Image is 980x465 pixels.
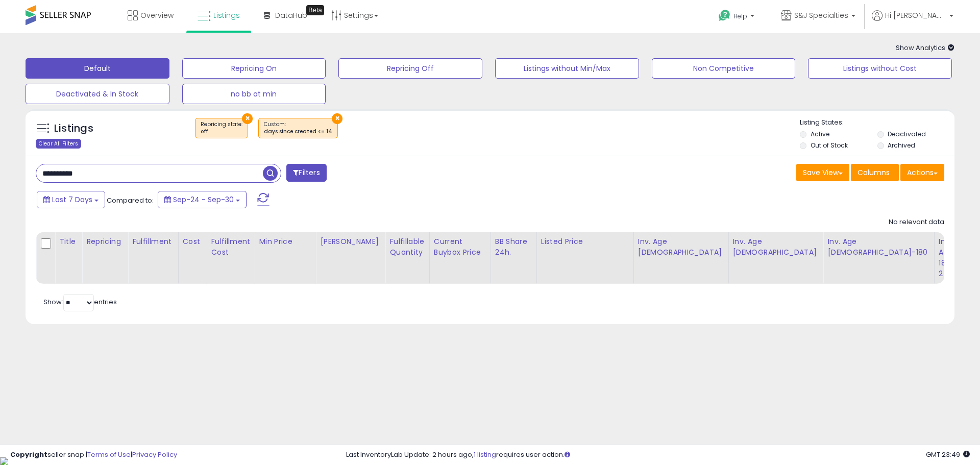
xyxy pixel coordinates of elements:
span: Help [733,12,747,20]
span: Custom: [264,120,332,136]
div: [PERSON_NAME] [320,236,381,247]
span: Sep-24 - Sep-30 [173,194,234,205]
div: Inv. Age [DEMOGRAPHIC_DATA]-180 [827,236,929,258]
div: seller snap | | [10,450,177,460]
span: Repricing state : [201,120,242,136]
button: Listings without Cost [808,58,952,79]
a: Help [710,2,765,33]
span: 2025-10-8 23:49 GMT [926,450,970,459]
button: no bb at min [182,84,326,104]
span: Last 7 Days [52,194,92,205]
div: Fulfillable Quantity [389,236,425,258]
span: Listings [213,10,240,20]
span: Show Analytics [896,43,954,53]
a: Hi [PERSON_NAME] [872,10,953,33]
div: Clear All Filters [36,139,81,149]
span: Hi [PERSON_NAME] [885,10,946,20]
h5: Listings [54,121,93,136]
p: Listing States: [800,118,954,128]
button: Last 7 Days [37,191,105,208]
button: Save View [796,164,849,181]
button: Listings without Min/Max [495,58,639,79]
label: Out of Stock [811,141,848,150]
span: Overview [140,10,174,20]
span: DataHub [275,10,307,20]
button: Actions [900,164,944,181]
span: S&J Specialties [794,10,848,20]
button: × [332,113,342,124]
div: Cost [183,236,203,247]
a: 1 listing [474,450,496,459]
div: off [201,128,242,135]
div: Inv. Age [DEMOGRAPHIC_DATA] [733,236,819,258]
span: Show: entries [43,297,117,307]
div: Fulfillment [132,236,174,247]
i: Get Help [718,9,731,22]
button: Repricing Off [338,58,482,79]
a: Privacy Policy [132,450,177,459]
div: Title [59,236,78,247]
div: Current Buybox Price [434,236,486,258]
div: days since created <= 14 [264,128,332,135]
button: Default [26,58,169,79]
div: Last InventoryLab Update: 2 hours ago, requires user action. [346,450,970,460]
button: Repricing On [182,58,326,79]
button: Columns [851,164,899,181]
button: Non Competitive [652,58,796,79]
div: No relevant data [889,217,944,227]
div: Fulfillment Cost [211,236,250,258]
button: Deactivated & In Stock [26,84,169,104]
div: Inv. Age 181-270 [939,236,966,279]
div: Tooltip anchor [306,5,324,15]
div: Min Price [259,236,311,247]
label: Archived [888,141,915,150]
label: Active [811,130,829,138]
span: Compared to: [107,195,154,205]
div: Listed Price [541,236,629,247]
span: Columns [857,167,890,178]
strong: Copyright [10,450,47,459]
a: Terms of Use [87,450,131,459]
button: Sep-24 - Sep-30 [158,191,247,208]
label: Deactivated [888,130,926,138]
button: Filters [286,164,326,182]
div: BB Share 24h. [495,236,532,258]
div: Repricing [86,236,124,247]
div: Inv. Age [DEMOGRAPHIC_DATA] [638,236,724,258]
button: × [242,113,253,124]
